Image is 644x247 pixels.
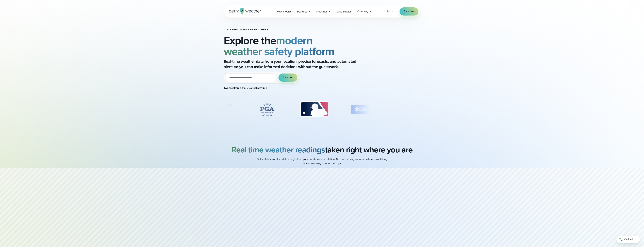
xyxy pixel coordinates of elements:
strong: modern weather safety platform [224,33,334,59]
h1: All Perry Weather Features [224,28,370,31]
img: MLB.svg [297,101,332,118]
img: Amazon-Air.svg [190,101,237,118]
strong: Real time weather readings [232,144,325,156]
a: How it Works [274,8,294,15]
span: Features [297,10,307,14]
span: Try it free [404,9,414,13]
p: Get real-time weather data straight from your on-site weather station. No more relying on inaccur... [255,157,389,165]
button: Try it free [278,74,297,82]
div: 7 of 8 [349,101,396,118]
div: 6 of 8 [297,101,332,118]
h2: taken right where you are [232,145,413,154]
span: Industries [316,10,327,14]
span: Company [357,9,368,13]
span: Case Studies [337,10,352,14]
img: PGA.svg [254,101,280,118]
span: How it Works [277,10,292,14]
a: Case Studies [334,8,354,15]
a: Log in [387,9,394,13]
span: Call sales [624,237,635,241]
h2: Explore the [224,35,370,57]
div: 4 of 8 [190,101,237,118]
a: Try it free [400,7,418,16]
p: Real-time weather data from your location, precise forecasts, and automated alerts so you can mak... [224,59,358,69]
span: Try it free [283,76,293,80]
span: Log in [387,9,394,13]
img: CBS-Sports.svg [349,101,396,118]
div: slideshow [224,101,370,119]
a: Call sales [616,236,640,243]
div: 5 of 8 [254,101,280,118]
strong: Two-week free trial • Cancel anytime [224,86,267,90]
